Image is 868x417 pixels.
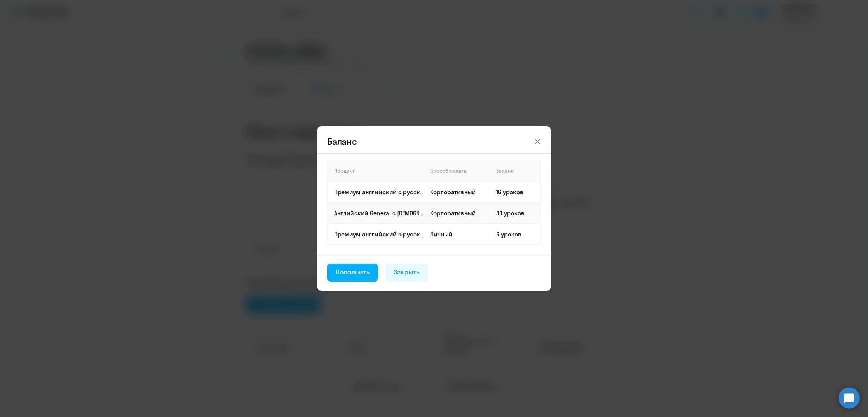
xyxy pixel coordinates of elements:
p: Английский General с [DEMOGRAPHIC_DATA] преподавателем [334,209,424,217]
th: Способ оплаты [424,160,490,181]
header: Баланс [317,135,551,147]
p: Премиум английский с русскоговорящим преподавателем [334,230,424,238]
th: Продукт [328,160,424,181]
p: Премиум английский с русскоговорящим преподавателем [334,188,424,196]
th: Баланс [490,160,540,181]
td: Корпоративный [424,202,490,224]
td: Личный [424,224,490,245]
button: Пополнить [327,264,378,282]
td: 6 уроков [490,224,540,245]
td: Корпоративный [424,181,490,202]
td: 30 уроков [490,202,540,224]
div: Пополнить [336,267,370,277]
div: Закрыть [394,267,420,277]
button: Закрыть [385,264,428,282]
td: 16 уроков [490,181,540,202]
